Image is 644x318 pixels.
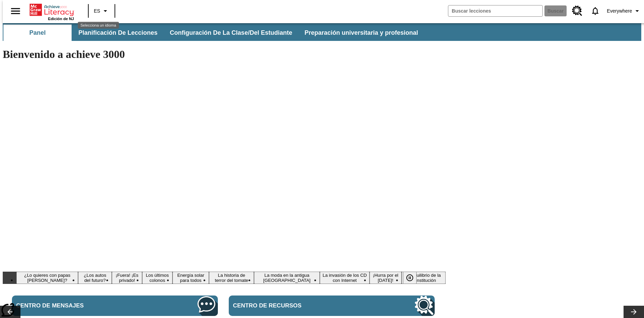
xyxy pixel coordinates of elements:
button: Pausar [403,272,417,284]
button: Configuración de la clase/del estudiante [164,25,298,41]
a: Centro de recursos, Se abrirá en una pestaña nueva. [229,296,435,316]
button: Diapositiva 10 El equilibrio de la Constitución [402,272,446,284]
button: Diapositiva 4 Los últimos colonos [142,272,173,284]
a: Centro de recursos, Se abrirá en una pestaña nueva. [568,2,586,20]
button: Diapositiva 5 Energía solar para todos [173,272,209,284]
span: Centro de recursos [233,302,358,309]
button: Planificación de lecciones [73,25,163,41]
button: Diapositiva 9 ¡Hurra por el Día de la Constitución! [370,272,401,284]
button: Abrir el menú lateral [5,1,26,21]
button: Diapositiva 1 ¿Lo quieres con papas fritas? [16,272,78,284]
span: Everywhere [607,7,632,15]
button: Diapositiva 6 La historia de terror del tomate [209,272,254,284]
div: Subbarra de navegación [3,23,641,41]
h1: Bienvenido a achieve 3000 [3,48,446,61]
button: Diapositiva 2 ¿Los autos del futuro? [78,272,112,284]
a: Centro de mensajes [12,296,218,316]
button: Preparación universitaria y profesional [299,25,423,41]
a: Notificaciones [586,2,604,20]
button: Panel [3,25,72,41]
button: Diapositiva 3 ¡Fuera! ¡Es privado! [112,272,142,284]
button: Diapositiva 7 La moda en la antigua Roma [254,272,320,284]
div: Pausar [403,272,423,284]
a: Portada [30,3,74,17]
input: Buscar campo [448,5,542,16]
button: Carrusel de lecciones, seguir [624,306,644,318]
button: Perfil/Configuración [604,5,644,17]
div: Selecciona un idioma [78,22,119,29]
button: Diapositiva 8 La invasión de los CD con Internet [320,272,370,284]
span: Centro de mensajes [16,302,141,309]
span: Edición de NJ [48,17,74,21]
button: Lenguaje: ES, Selecciona un idioma [91,5,113,17]
div: Subbarra de navegación [3,25,424,41]
span: ES [94,7,100,15]
div: Portada [30,2,74,21]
